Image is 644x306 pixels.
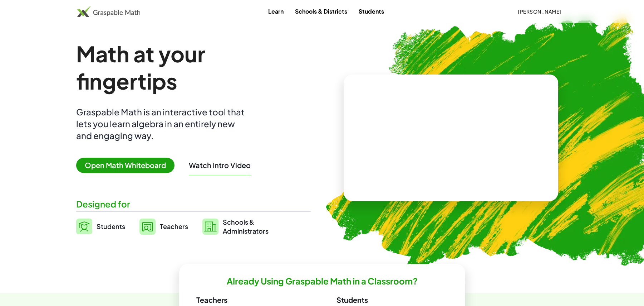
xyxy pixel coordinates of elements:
[223,217,269,235] span: Schools & Administrators
[512,5,567,18] button: [PERSON_NAME]
[262,5,289,18] a: Learn
[189,161,251,170] button: Watch Intro Video
[76,106,248,142] div: Graspable Math is an interactive tool that lets you learn algebra in an entirely new and engaging...
[227,276,418,287] h2: Already Using Graspable Math in a Classroom?
[97,222,125,230] span: Students
[353,5,390,18] a: Students
[336,295,448,305] h3: Students
[202,217,269,235] a: Schools &Administrators
[76,158,174,173] span: Open Math Whiteboard
[397,111,505,165] video: What is this? This is dynamic math notation. Dynamic math notation plays a central role in how Gr...
[76,219,92,234] img: svg%3e
[76,162,180,169] a: Open Math Whiteboard
[518,8,561,15] span: [PERSON_NAME]
[139,217,188,235] a: Teachers
[160,222,188,230] span: Teachers
[76,198,311,210] div: Designed for
[289,5,353,18] a: Schools & Districts
[76,40,304,95] h1: Math at your fingertips
[76,217,125,235] a: Students
[196,295,308,305] h3: Teachers
[139,219,156,235] img: svg%3e
[202,219,218,235] img: svg%3e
